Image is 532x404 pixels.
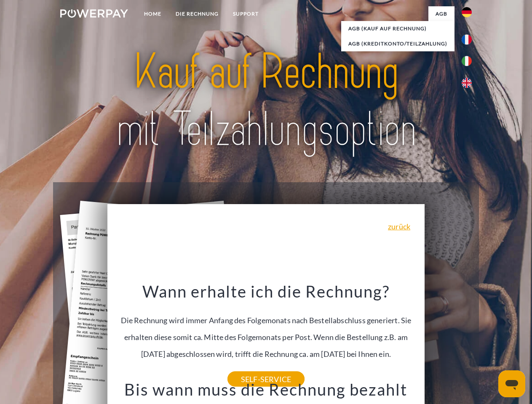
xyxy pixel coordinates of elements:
[462,56,472,66] img: it
[498,370,525,397] iframe: Schaltfläche zum Öffnen des Messaging-Fensters
[227,372,305,387] a: SELF-SERVICE
[462,7,472,17] img: de
[341,21,454,36] a: AGB (Kauf auf Rechnung)
[428,6,454,21] a: agb
[226,6,266,21] a: SUPPORT
[80,40,452,161] img: title-powerpay_de.svg
[60,9,128,18] img: logo-powerpay-white.svg
[462,35,472,45] img: fr
[137,6,168,21] a: Home
[112,281,420,301] h3: Wann erhalte ich die Rechnung?
[341,36,454,51] a: AGB (Kreditkonto/Teilzahlung)
[388,223,410,230] a: zurück
[462,78,472,88] img: en
[168,6,226,21] a: DIE RECHNUNG
[112,281,420,379] div: Die Rechnung wird immer Anfang des Folgemonats nach Bestellabschluss generiert. Sie erhalten dies...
